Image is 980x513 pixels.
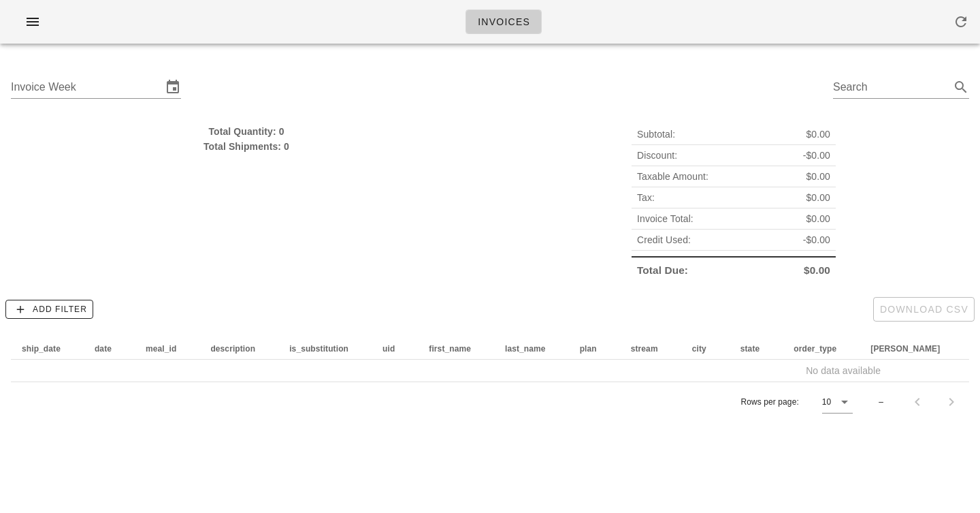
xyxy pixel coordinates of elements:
[135,338,199,360] th: meal_id: Not sorted. Activate to sort ascending.
[804,263,830,278] span: $0.00
[12,303,87,315] span: Add Filter
[372,338,418,360] th: uid: Not sorted. Activate to sort ascending.
[637,169,708,184] span: Taxable Amount:
[637,211,693,226] span: Invoice Total:
[740,344,760,354] span: state
[783,338,860,360] th: order_type: Not sorted. Activate to sort ascending.
[199,338,278,360] th: description: Not sorted. Activate to sort ascending.
[860,338,963,360] th: tod: Not sorted. Activate to sort ascending.
[637,148,677,163] span: Discount:
[429,344,471,354] span: first_name
[637,190,655,205] span: Tax:
[620,338,681,360] th: stream: Not sorted. Activate to sort ascending.
[5,300,93,319] button: Add Filter
[870,344,940,354] span: [PERSON_NAME]
[418,338,494,360] th: first_name: Not sorted. Activate to sort ascending.
[806,127,830,142] span: $0.00
[806,211,830,226] span: $0.00
[692,344,706,354] span: city
[822,396,831,408] div: 10
[84,338,135,360] th: date: Not sorted. Activate to sort ascending.
[806,190,830,205] span: $0.00
[11,139,482,154] div: Total Shipments: 0
[806,169,830,184] span: $0.00
[822,391,853,413] div: 10Rows per page:
[879,396,883,408] div: –
[569,338,620,360] th: plan: Not sorted. Activate to sort ascending.
[637,232,691,247] span: Credit Used:
[22,344,61,354] span: ship_date
[465,10,542,34] a: Invoices
[210,344,255,354] span: description
[637,263,688,278] span: Total Due:
[382,344,395,354] span: uid
[11,338,84,360] th: ship_date: Not sorted. Activate to sort ascending.
[11,124,482,139] div: Total Quantity: 0
[494,338,569,360] th: last_name: Not sorted. Activate to sort ascending.
[477,16,530,27] span: Invoices
[505,344,546,354] span: last_name
[289,344,348,354] span: is_substitution
[803,148,830,163] span: -$0.00
[637,127,675,142] span: Subtotal:
[146,344,176,354] span: meal_id
[740,382,853,422] div: Rows per page:
[730,338,783,360] th: state: Not sorted. Activate to sort ascending.
[794,344,836,354] span: order_type
[631,344,658,354] span: stream
[803,232,830,247] span: -$0.00
[278,338,372,360] th: is_substitution: Not sorted. Activate to sort ascending.
[681,338,730,360] th: city: Not sorted. Activate to sort ascending.
[95,344,112,354] span: date
[580,344,597,354] span: plan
